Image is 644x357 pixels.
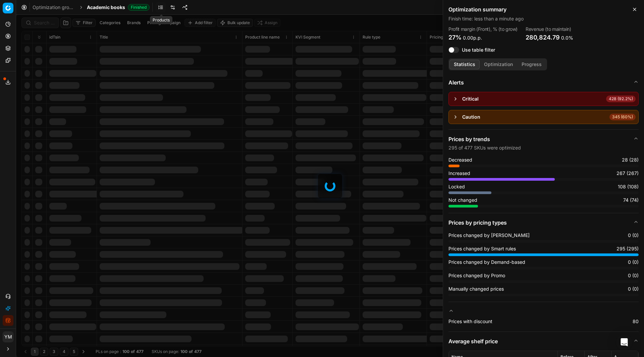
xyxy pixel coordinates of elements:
span: Manually changed prices [448,286,504,292]
span: 0.00p.p. [463,35,482,41]
label: Use table filter [462,48,495,52]
span: 0 (0) [628,286,639,292]
span: Prices changed by [PERSON_NAME] [448,232,530,239]
div: Prices by trends295 of 477 SKUs were optimized [448,157,639,213]
span: 345 (60%) [609,114,636,120]
button: Alerts [448,73,639,92]
span: 28 (28) [622,157,639,163]
div: Caution [462,114,480,120]
button: Prices by trends295 of 477 SKUs were optimized [448,130,639,157]
dt: Revenue (to maintain) [526,27,573,32]
button: YM [3,332,13,342]
div: Prices by pricing types [448,232,639,302]
a: Optimization groups [33,4,75,11]
p: Finish time : less than a minute ago [448,15,639,22]
span: 27% [448,34,462,41]
span: Prices changed by Smart rules [448,245,516,252]
span: 280,824.79 [526,34,560,41]
div: Products [150,16,172,24]
span: 428 (92.2%) [606,96,636,102]
span: 108 (108) [618,183,639,190]
div: Open Intercom Messenger [616,334,632,350]
span: 80 [633,318,639,325]
span: Academic books [87,4,125,11]
button: Average shelf price [448,332,639,351]
dt: Profit margin (Front), % (to grow) [448,27,518,32]
span: 0 (0) [628,232,639,239]
span: 267 (267) [616,170,639,177]
span: 0.0% [561,35,573,41]
span: Prices changed by Demand-based [448,259,525,265]
span: Decreased [448,157,472,163]
h2: Optimization summary [448,5,639,13]
span: Locked [448,183,465,190]
span: 0 (0) [628,259,639,265]
div: Critical [462,96,479,102]
span: 0 (0) [628,272,639,279]
span: Increased [448,170,470,177]
p: 295 of 477 SKUs were optimized [448,144,521,151]
span: Prices with discount [448,318,492,325]
nav: breadcrumb [33,4,150,11]
button: Optimization [480,60,517,69]
span: Prices changed by Promo [448,272,505,279]
span: Not changed [448,197,477,203]
span: Academic booksFinished [87,4,150,11]
div: Alerts [448,92,639,129]
span: Finished [128,4,150,11]
button: Statistics [449,60,480,69]
button: Progress [517,60,546,69]
h5: Prices by trends [448,135,521,143]
button: Prices by pricing types [448,213,639,232]
span: 295 (295) [616,245,639,252]
span: 74 (74) [623,197,639,203]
